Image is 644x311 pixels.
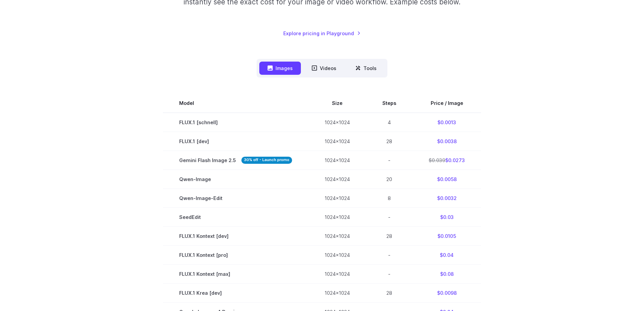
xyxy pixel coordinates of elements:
td: - [366,246,412,265]
button: Images [259,62,301,75]
td: 1024x1024 [308,132,366,151]
td: $0.0098 [412,284,481,303]
td: $0.0273 [412,151,481,170]
td: 1024x1024 [308,284,366,303]
td: - [366,265,412,284]
strong: 30% off - Launch promo [241,157,292,164]
td: $0.0105 [412,227,481,246]
td: 1024x1024 [308,246,366,265]
button: Videos [304,62,344,75]
a: Explore pricing in Playground [283,29,361,37]
td: 28 [366,132,412,151]
td: 1024x1024 [308,208,366,227]
th: Size [308,94,366,113]
th: Model [163,94,308,113]
td: 28 [366,284,412,303]
td: - [366,151,412,170]
td: FLUX.1 Kontext [max] [163,265,308,284]
td: FLUX.1 Krea [dev] [163,284,308,303]
s: $0.039 [429,157,445,163]
td: 1024x1024 [308,151,366,170]
td: Qwen-Image [163,170,308,188]
span: Gemini Flash Image 2.5 [179,156,292,164]
td: 1024x1024 [308,227,366,246]
td: Qwen-Image-Edit [163,188,308,207]
td: 1024x1024 [308,188,366,207]
td: FLUX.1 Kontext [pro] [163,246,308,265]
button: Tools [347,62,385,75]
td: FLUX.1 [schnell] [163,113,308,132]
td: FLUX.1 Kontext [dev] [163,227,308,246]
td: FLUX.1 [dev] [163,132,308,151]
td: $0.0032 [412,188,481,207]
td: SeedEdit [163,208,308,227]
td: - [366,208,412,227]
td: 1024x1024 [308,170,366,188]
td: $0.08 [412,265,481,284]
td: $0.04 [412,246,481,265]
th: Price / Image [412,94,481,113]
td: 20 [366,170,412,188]
td: $0.0013 [412,113,481,132]
td: $0.0058 [412,170,481,188]
td: 28 [366,227,412,246]
td: 1024x1024 [308,265,366,284]
td: $0.03 [412,208,481,227]
td: 1024x1024 [308,113,366,132]
th: Steps [366,94,412,113]
td: 8 [366,188,412,207]
td: 4 [366,113,412,132]
td: $0.0038 [412,132,481,151]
